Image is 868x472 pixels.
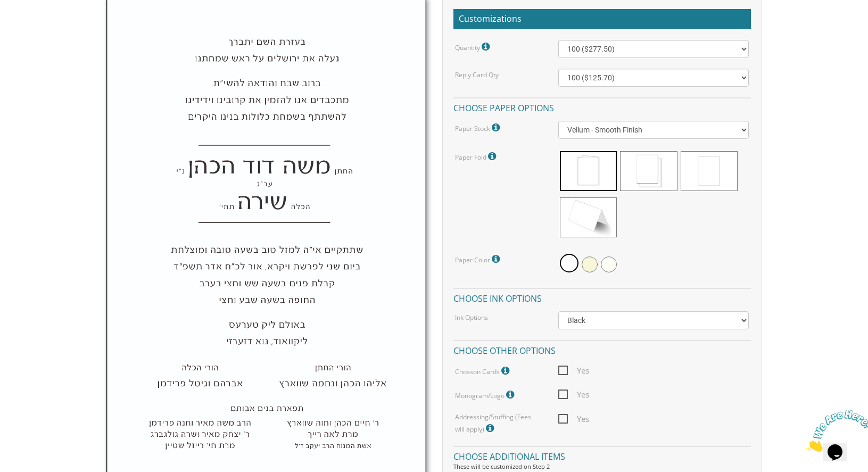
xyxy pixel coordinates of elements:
[455,40,492,54] label: Quantity
[453,97,751,116] h4: Choose paper options
[453,340,751,359] h4: Choose other options
[455,388,517,402] label: Monogram/Logo
[558,388,589,401] span: Yes
[558,364,589,377] span: Yes
[455,313,488,322] label: Ink Options
[453,446,751,465] h4: Choose additional items
[455,150,499,163] label: Paper Fold
[455,412,542,435] label: Addressing/Stuffing (Fees will apply)
[802,405,868,456] iframe: chat widget
[455,70,499,79] label: Reply Card Qty
[453,462,751,471] div: These will be customized on Step 2
[455,252,502,266] label: Paper Color
[4,4,70,46] img: Chat attention grabber
[558,412,589,426] span: Yes
[453,9,751,29] h2: Customizations
[455,121,502,135] label: Paper Stock
[455,364,512,378] label: Chosson Cards
[453,288,751,307] h4: Choose ink options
